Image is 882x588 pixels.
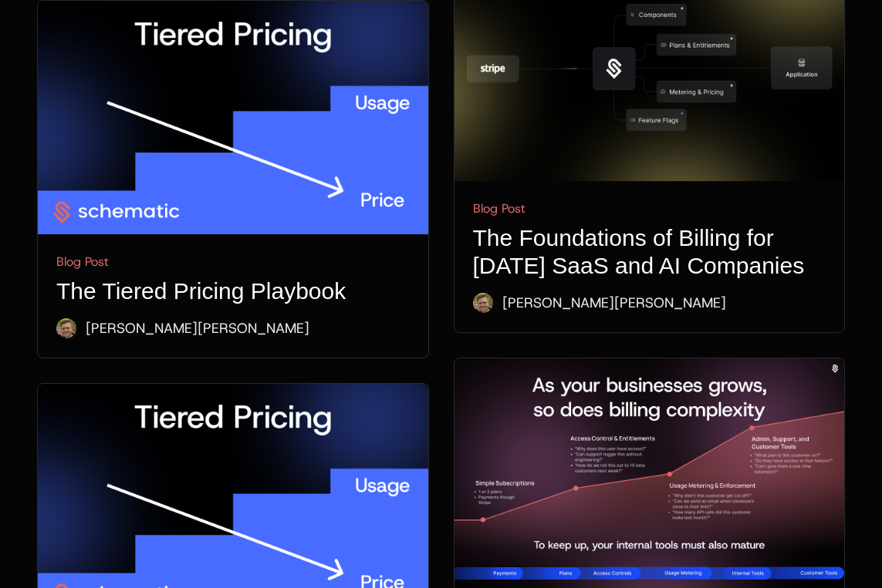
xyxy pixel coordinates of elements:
h1: The Foundations of Billing for [DATE] SaaS and AI Companies [473,224,826,280]
div: Blog Post [56,253,410,271]
div: [PERSON_NAME] [PERSON_NAME] [86,318,309,339]
a: Tiered PricingBlog PostThe Tiered Pricing PlaybookRyan Echternacht[PERSON_NAME][PERSON_NAME] [38,1,428,358]
h1: The Tiered Pricing Playbook [56,277,410,305]
div: Blog Post [473,200,826,218]
img: Tiered Pricing [38,1,428,234]
div: [PERSON_NAME] [PERSON_NAME] [502,292,726,314]
img: Ryan Echternacht [473,293,493,313]
img: Ryan Echternacht [56,318,76,338]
